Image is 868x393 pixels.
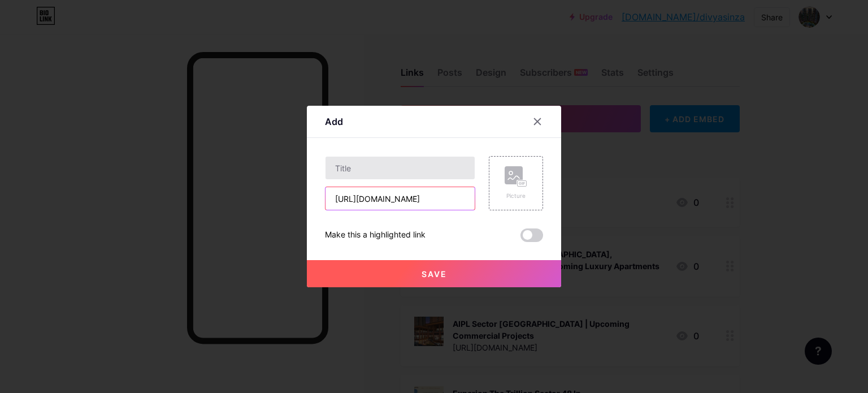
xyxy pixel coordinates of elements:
[325,157,475,179] input: Title
[307,260,561,287] button: Save
[325,115,343,128] div: Add
[505,192,527,200] div: Picture
[325,228,426,242] div: Make this a highlighted link
[325,187,475,210] input: URL
[422,269,447,279] span: Save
